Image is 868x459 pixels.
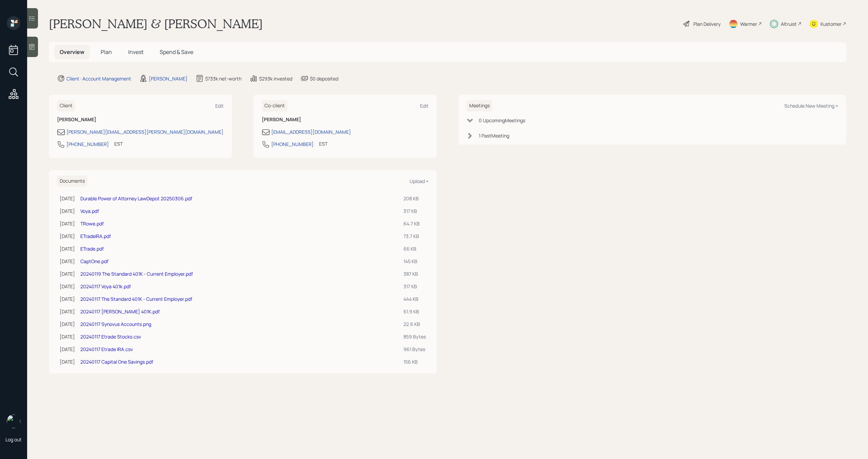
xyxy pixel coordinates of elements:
span: Plan [101,48,112,56]
div: [PERSON_NAME][EMAIL_ADDRESS][PERSON_NAME][DOMAIN_NAME] [66,128,223,135]
div: [DATE] [60,270,75,277]
div: 156 KB [403,358,426,365]
div: [DATE] [60,195,75,202]
div: [DATE] [60,207,75,215]
div: 22.6 KB [403,320,426,328]
div: 73.7 KB [403,233,426,240]
h1: [PERSON_NAME] & [PERSON_NAME] [49,16,263,31]
div: 387 KB [403,270,426,277]
div: $293k invested [259,75,292,82]
a: TRowe.pdf [80,220,104,227]
div: [DATE] [60,358,75,365]
h6: [PERSON_NAME] [262,117,429,123]
a: 20240119 The Standard 401K - Current Employer.pdf [80,271,193,277]
span: Spend & Save [160,48,193,56]
h6: Client [57,100,75,111]
div: [EMAIL_ADDRESS][DOMAIN_NAME] [271,128,351,135]
div: Schedule New Meeting + [784,103,838,109]
div: [DATE] [60,220,75,227]
div: 208 KB [403,195,426,202]
div: [PHONE_NUMBER] [271,141,314,148]
a: 20240117 The Standard 401K - Current Employer.pdf [80,296,192,302]
span: Invest [128,48,143,56]
div: 317 KB [403,207,426,215]
div: Edit [420,103,429,109]
h6: Meetings [467,100,492,111]
div: 64.7 KB [403,220,426,227]
div: $0 deposited [310,75,338,82]
div: 61.9 KB [403,308,426,315]
a: Voya.pdf [80,208,99,214]
span: Overview [60,48,84,56]
div: 961 Bytes [403,346,426,353]
a: 20240117 Etrade Stocks.csv [80,333,141,340]
div: 444 KB [403,295,426,302]
div: [DATE] [60,346,75,353]
div: [DATE] [60,245,75,252]
div: 0 Upcoming Meeting s [479,117,525,124]
a: 20240117 Capital One Savings.pdf [80,359,153,365]
div: [DATE] [60,308,75,315]
div: Client · Account Management [66,75,131,82]
div: [DATE] [60,333,75,340]
h6: [PERSON_NAME] [57,117,224,123]
div: 317 KB [403,283,426,290]
div: EST [319,140,328,147]
div: [DATE] [60,233,75,240]
div: [DATE] [60,295,75,302]
a: CaptOne.pdf [80,258,108,264]
div: Edit [215,103,224,109]
div: Altruist [781,20,797,27]
a: ETrade.pdf [80,245,104,252]
div: 1 Past Meeting [479,132,509,139]
a: ETradeIRA.pdf [80,233,111,239]
div: 859 Bytes [403,333,426,340]
div: Log out [5,436,22,443]
div: [PERSON_NAME] [149,75,188,82]
a: Durable Power of Attorney LawDepot 20250306.pdf [80,195,192,202]
div: Upload + [410,178,429,184]
div: Plan Delivery [693,20,721,27]
div: EST [114,140,123,147]
a: 20240117 [PERSON_NAME] 401K.pdf [80,308,160,315]
a: 20240117 Etrade IRA.csv [80,346,133,352]
div: 66 KB [403,245,426,252]
div: [DATE] [60,258,75,265]
h6: Co-client [262,100,288,111]
a: 20240117 Voya 401k.pdf [80,283,131,290]
a: 20240117 Synovus Accounts.png [80,321,151,327]
img: michael-russo-headshot.png [7,415,20,428]
h6: Documents [57,176,87,187]
div: Warmer [740,20,757,27]
div: [PHONE_NUMBER] [66,141,109,148]
div: [DATE] [60,320,75,328]
div: Kustomer [821,20,842,27]
div: $733k net-worth [205,75,241,82]
div: [DATE] [60,283,75,290]
div: 145 KB [403,258,426,265]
